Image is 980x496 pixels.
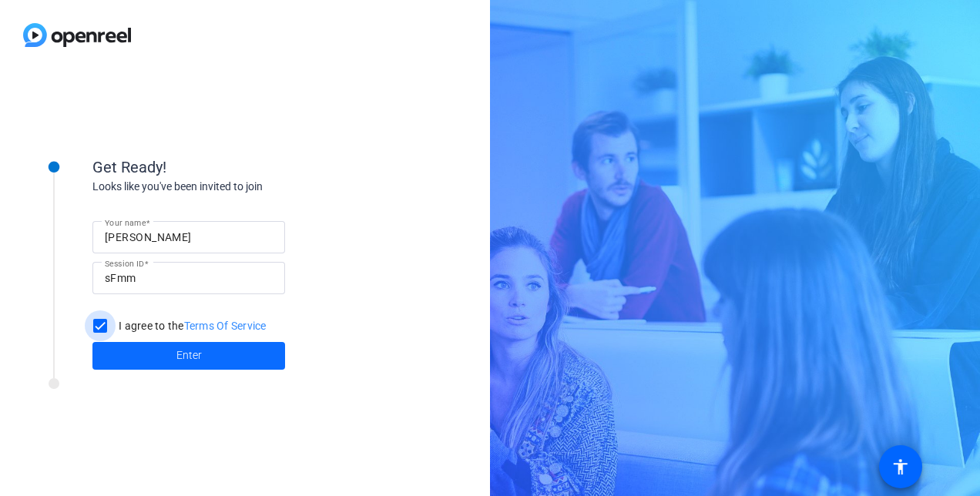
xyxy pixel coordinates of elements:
mat-label: Session ID [105,259,144,268]
span: Enter [176,347,202,364]
div: Looks like you've been invited to join [92,179,401,195]
button: Enter [92,342,285,370]
mat-label: Your name [105,218,146,227]
a: Terms Of Service [184,320,267,332]
div: Get Ready! [92,156,401,179]
mat-icon: accessibility [891,457,910,476]
label: I agree to the [116,318,267,333]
